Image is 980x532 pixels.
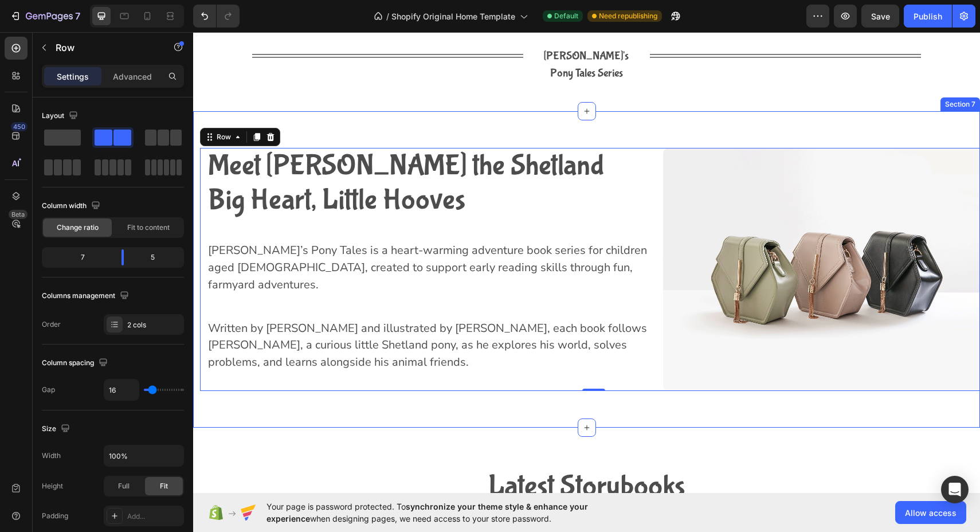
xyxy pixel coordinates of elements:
div: Section 7 [750,67,785,77]
span: Need republishing [599,11,657,21]
div: Height [42,481,63,491]
div: Beta [9,210,28,219]
div: Publish [914,10,942,22]
div: Layout [42,108,80,124]
div: Order [42,319,61,330]
div: Undo/Redo [193,5,240,28]
div: Add... [127,511,181,522]
img: image_demo.jpg [470,116,794,359]
div: 450 [11,122,28,131]
span: Save [871,11,890,21]
p: Row [56,41,153,54]
div: Padding [42,511,68,521]
div: 2 cols [127,320,181,330]
div: Gap [42,385,55,395]
span: Fit to content [127,222,170,233]
div: Row [21,100,40,110]
span: Change ratio [57,222,99,233]
iframe: Design area [193,32,980,493]
div: 7 [44,249,112,265]
p: Settings [57,71,89,83]
div: Open Intercom Messenger [941,476,969,503]
p: 7 [75,9,80,23]
p: Advanced [113,71,152,83]
div: Size [42,421,72,437]
input: Auto [104,380,139,400]
span: / [386,10,389,22]
span: Fit [160,481,168,491]
span: Default [554,11,578,21]
span: Your page is password protected. To when designing pages, we need access to your store password. [266,500,633,525]
div: Width [42,451,61,461]
button: 7 [5,5,85,28]
button: Publish [904,5,952,28]
button: Save [861,5,899,28]
span: Latest Storybooks [295,437,492,472]
div: 5 [133,249,182,265]
div: Column spacing [42,355,110,371]
div: Columns management [42,288,131,304]
span: Allow access [905,507,957,519]
span: Shopify Original Home Template [391,10,515,22]
span: synchronize your theme style & enhance your experience [266,502,588,523]
button: Allow access [895,501,966,524]
input: Auto [104,445,183,466]
div: Column width [42,198,103,214]
span: Full [118,481,130,491]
